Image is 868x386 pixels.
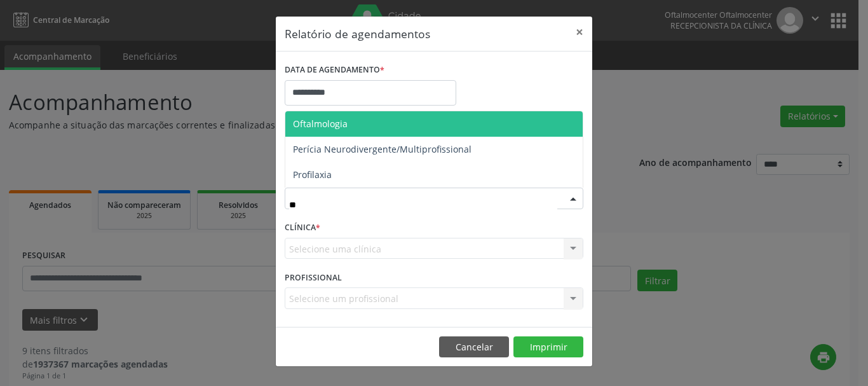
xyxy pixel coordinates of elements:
button: Cancelar [439,336,509,358]
button: Imprimir [513,336,583,358]
span: Perícia Neurodivergente/Multiprofissional [293,143,471,155]
label: CLÍNICA [285,218,320,238]
span: Profilaxia [293,169,332,181]
span: Oftalmologia [293,118,348,130]
h5: Relatório de agendamentos [285,25,430,42]
label: PROFISSIONAL [285,268,342,287]
button: Close [567,17,592,48]
label: DATA DE AGENDAMENTO [285,60,384,80]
